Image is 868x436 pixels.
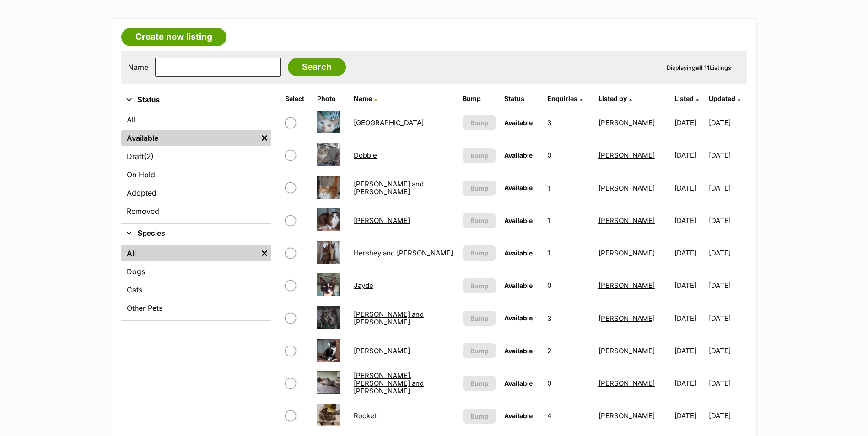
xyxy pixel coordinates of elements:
[544,205,594,236] td: 1
[504,347,533,355] span: Available
[354,151,377,160] a: Dobbie
[671,367,708,399] td: [DATE]
[598,95,632,102] a: Listed by
[504,249,533,257] span: Available
[121,282,271,298] a: Cats
[504,184,533,191] span: Available
[470,118,489,128] span: Bump
[504,151,533,159] span: Available
[121,112,271,128] a: All
[544,139,594,171] td: 0
[470,346,489,356] span: Bump
[504,379,533,387] span: Available
[671,335,708,367] td: [DATE]
[671,270,708,301] td: [DATE]
[598,118,655,127] a: [PERSON_NAME]
[121,245,258,261] a: All
[354,118,424,127] a: [GEOGRAPHIC_DATA]
[671,237,708,269] td: [DATE]
[121,130,258,146] a: Available
[354,281,373,290] a: Jayde
[121,148,271,165] a: Draft
[144,151,154,162] span: (2)
[354,180,424,196] a: [PERSON_NAME] and [PERSON_NAME]
[463,115,496,130] button: Bump
[504,119,533,127] span: Available
[598,314,655,323] a: [PERSON_NAME]
[709,172,746,204] td: [DATE]
[544,107,594,138] td: 3
[709,139,746,171] td: [DATE]
[598,379,655,388] a: [PERSON_NAME]
[671,139,708,171] td: [DATE]
[470,216,489,225] span: Bump
[709,107,746,138] td: [DATE]
[674,95,694,102] span: Listed
[258,130,271,146] a: Remove filter
[709,237,746,269] td: [DATE]
[121,243,271,320] div: Species
[463,181,496,196] button: Bump
[463,278,496,293] button: Bump
[709,303,746,334] td: [DATE]
[463,343,496,358] button: Bump
[354,95,377,102] a: Name
[598,184,655,192] a: [PERSON_NAME]
[121,110,271,223] div: Status
[547,95,577,102] span: translation missing: en.admin.listings.index.attributes.enquiries
[354,216,410,225] a: [PERSON_NAME]
[459,91,500,106] th: Bump
[288,58,346,76] input: Search
[544,335,594,367] td: 2
[463,376,496,391] button: Bump
[470,411,489,421] span: Bump
[671,205,708,236] td: [DATE]
[121,185,271,201] a: Adopted
[504,412,533,420] span: Available
[281,91,313,106] th: Select
[470,248,489,258] span: Bump
[598,216,655,225] a: [PERSON_NAME]
[709,205,746,236] td: [DATE]
[470,281,489,291] span: Bump
[121,228,271,239] button: Species
[544,270,594,301] td: 0
[674,95,699,102] a: Listed
[544,367,594,399] td: 0
[695,64,710,71] strong: all 11
[317,404,340,426] img: Rocket
[463,245,496,261] button: Bump
[354,95,372,102] span: Name
[671,107,708,138] td: [DATE]
[470,378,489,388] span: Bump
[470,183,489,193] span: Bump
[667,64,731,71] span: Displaying Listings
[463,311,496,326] button: Bump
[544,303,594,334] td: 3
[709,95,740,102] a: Updated
[709,335,746,367] td: [DATE]
[313,91,349,106] th: Photo
[598,281,655,290] a: [PERSON_NAME]
[598,95,627,102] span: Listed by
[354,346,410,355] a: [PERSON_NAME]
[598,151,655,160] a: [PERSON_NAME]
[121,263,271,280] a: Dogs
[121,94,271,106] button: Status
[709,400,746,431] td: [DATE]
[544,172,594,204] td: 1
[598,346,655,355] a: [PERSON_NAME]
[671,172,708,204] td: [DATE]
[354,310,424,326] a: [PERSON_NAME] and [PERSON_NAME]
[121,166,271,183] a: On Hold
[354,371,424,396] a: [PERSON_NAME],[PERSON_NAME] and [PERSON_NAME]
[504,282,533,289] span: Available
[463,409,496,424] button: Bump
[709,270,746,301] td: [DATE]
[463,213,496,228] button: Bump
[317,143,340,166] img: Dobbie
[544,400,594,431] td: 4
[709,95,735,102] span: Updated
[501,91,543,106] th: Status
[504,314,533,322] span: Available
